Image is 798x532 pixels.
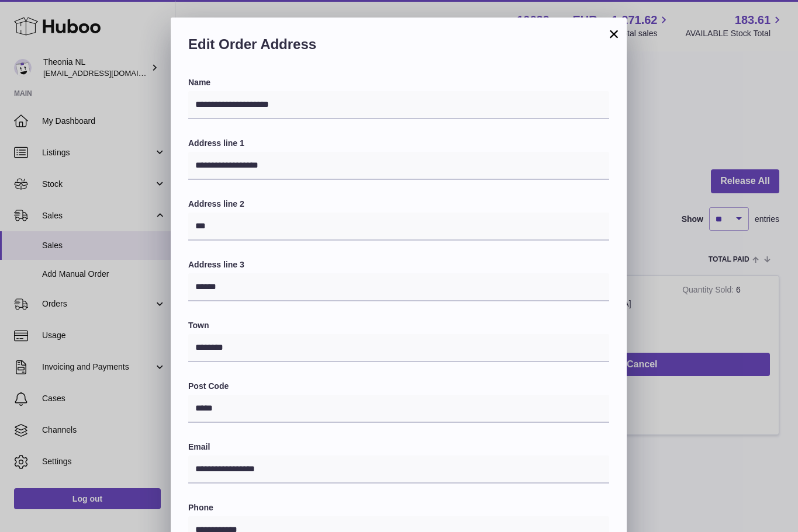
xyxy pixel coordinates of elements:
label: Phone [188,502,609,513]
label: Address line 1 [188,138,609,149]
h2: Edit Order Address [188,35,609,60]
label: Name [188,77,609,88]
label: Town [188,320,609,331]
label: Email [188,441,609,453]
label: Address line 2 [188,199,609,210]
label: Post Code [188,381,609,392]
button: × [607,27,621,41]
label: Address line 3 [188,259,609,270]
